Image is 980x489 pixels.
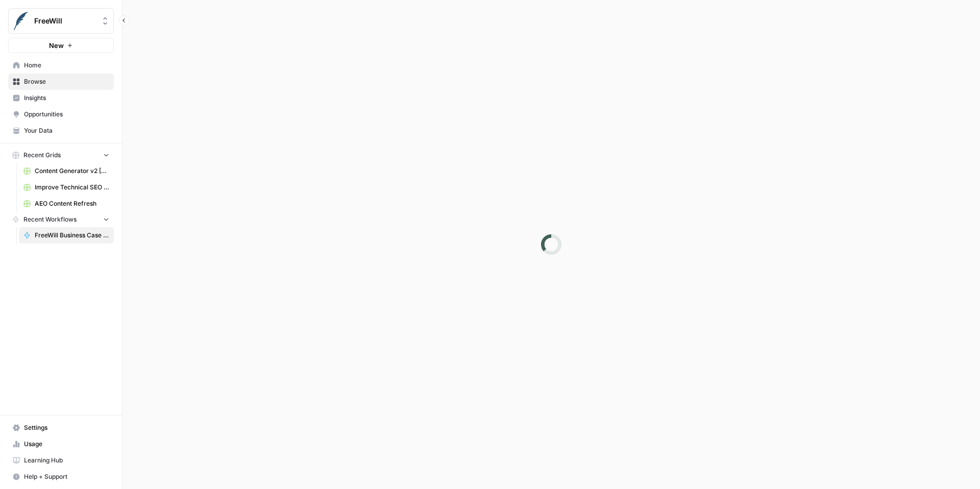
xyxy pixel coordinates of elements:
a: Usage [8,436,114,452]
span: Settings [24,423,109,432]
a: Learning Hub [8,452,114,469]
a: Settings [8,420,114,436]
a: Opportunities [8,106,114,123]
a: Browse [8,74,114,90]
span: FreeWill Business Case Generator v2 [35,231,109,240]
span: Recent Grids [23,151,61,160]
span: Help + Support [24,472,109,481]
button: Recent Grids [8,148,114,163]
span: Content Generator v2 [DRAFT] Test [35,166,109,176]
a: FreeWill Business Case Generator v2 [19,227,114,243]
a: Home [8,57,114,74]
span: Your Data [24,126,109,135]
button: Workspace: FreeWill [8,8,114,34]
span: Opportunities [24,110,109,119]
span: Browse [24,77,109,86]
span: Learning Hub [24,456,109,465]
span: FreeWill [34,16,96,26]
button: Recent Workflows [8,212,114,227]
a: Content Generator v2 [DRAFT] Test [19,163,114,179]
span: Home [24,61,109,70]
span: AEO Content Refresh [35,199,109,208]
span: Improve Technical SEO for Page [35,183,109,192]
a: AEO Content Refresh [19,195,114,212]
a: Your Data [8,123,114,139]
span: New [49,40,64,51]
button: Help + Support [8,469,114,485]
img: FreeWill Logo [12,12,30,30]
span: Insights [24,93,109,103]
a: Insights [8,90,114,106]
span: Recent Workflows [23,215,77,224]
button: New [8,38,114,53]
span: Usage [24,439,109,449]
a: Improve Technical SEO for Page [19,179,114,195]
